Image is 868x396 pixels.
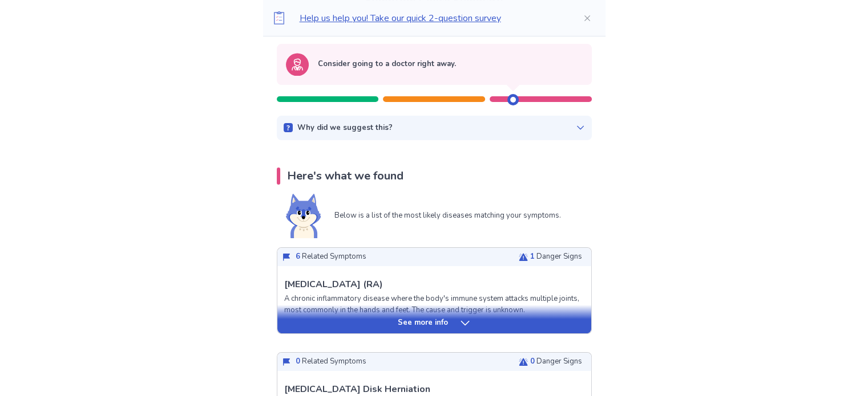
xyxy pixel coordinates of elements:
p: See more info [398,317,448,329]
p: [MEDICAL_DATA] (RA) [284,277,383,291]
p: Danger Signs [530,356,582,368]
p: Related Symptoms [296,251,366,263]
p: Danger Signs [530,251,582,263]
p: Below is a list of the most likely diseases matching your symptoms. [334,210,561,222]
span: 0 [530,356,535,366]
p: [MEDICAL_DATA] Disk Herniation [284,382,430,396]
p: Here's what we found [287,168,403,185]
p: A chronic inflammatory disease where the body's immune system attacks multiple joints, most commo... [284,293,584,316]
img: Shiba [286,194,321,238]
p: Consider going to a doctor right away. [318,59,456,70]
p: Related Symptoms [296,356,366,368]
p: Why did we suggest this? [297,123,393,134]
p: Help us help you! Take our quick 2-question survey [300,11,564,25]
span: 6 [296,251,300,262]
span: 1 [530,251,535,262]
span: 0 [296,356,300,366]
